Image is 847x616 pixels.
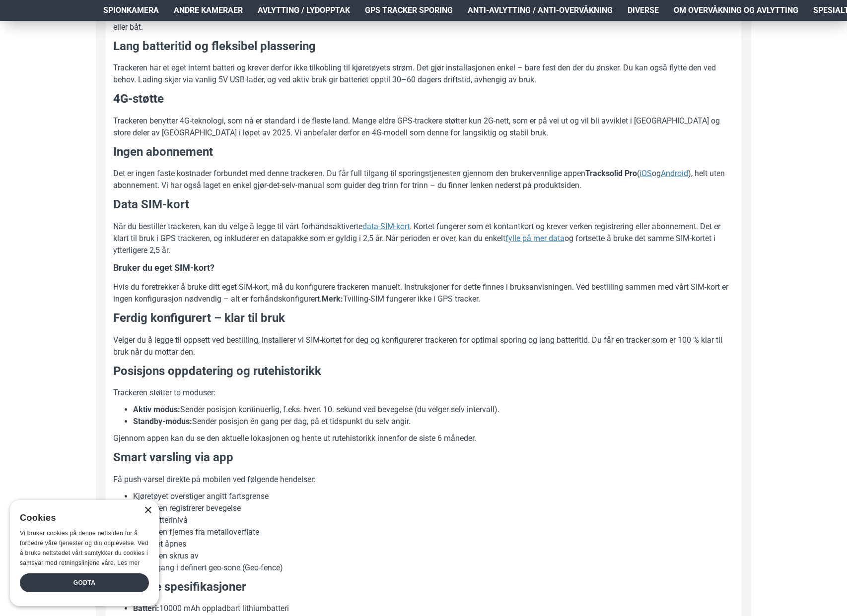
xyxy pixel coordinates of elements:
[20,573,149,592] div: Godta
[113,62,734,86] p: Trackeren har et eget internt batteri og krever derfor ikke tilkobling til kjøretøyets strøm. Det...
[113,221,734,256] p: Når du bestiller trackeren, kan du velge å legge til vårt forhåndsaktiverte . Kortet fungerer som...
[133,526,734,538] li: Trackeren fjernes fra metalloverflate
[133,550,734,562] li: Trackeren skrus av
[133,562,734,574] li: Inn-/utgang i definert geo-sone (Geo-fence)
[113,449,734,466] h3: Smart varsling via app
[322,294,343,304] b: Merk:
[362,222,410,231] u: data-SIM-kort
[113,334,734,358] p: Velger du å legge til oppsett ved bestilling, installerer vi SIM-kortet for deg og konfigurerer t...
[133,502,734,514] li: Trackeren registrerer bevegelse
[661,169,688,178] u: Android
[133,604,159,613] strong: Batteri:
[133,416,734,428] li: Sender posisjon én gang per dag, på et tidspunkt du selv angir.
[133,514,734,526] li: Lavt batterinivå
[133,491,734,502] li: Kjøretøyet overstiger angitt fartsgrense
[113,115,734,139] p: Trackeren benytter 4G-teknologi, som nå er standard i de fleste land. Mange eldre GPS-trackere st...
[133,538,734,550] li: Dekselet åpnes
[174,4,243,16] span: Andre kameraer
[258,4,350,16] span: Avlytting / Lydopptak
[113,432,734,444] p: Gjennom appen kan du se den aktuelle lokasjonen og hente ut rutehistorikk innenfor de siste 6 mån...
[113,281,734,305] p: Hvis du foretrekker å bruke ditt eget SIM-kort, må du konfigurere trackeren manuelt. Instruksjone...
[661,168,688,180] a: Android
[113,579,734,596] h3: Tekniske spesifikasjoner
[133,603,734,615] li: 10000 mAh oppladbart lithiumbatteri
[505,234,565,243] u: fylle på mer data
[113,196,734,213] h3: Data SIM-kort
[113,91,734,108] h3: 4G-støtte
[639,168,652,180] a: iOS
[113,38,734,55] h3: Lang batteritid og fleksibel plassering
[144,507,151,514] div: Close
[133,405,180,414] strong: Aktiv modus:
[505,233,565,245] a: fylle på mer data
[133,404,734,416] li: Sender posisjon kontinuerlig, f.eks. hvert 10. sekund ved bevegelse (du velger selv intervall).
[113,310,734,327] h3: Ferdig konfigurert – klar til bruk
[362,221,410,233] a: data-SIM-kort
[674,4,798,16] span: Om overvåkning og avlytting
[20,507,142,529] div: Cookies
[113,474,734,486] p: Få push-varsel direkte på mobilen ved følgende hendelser:
[639,169,652,178] u: iOS
[113,261,734,274] h4: Bruker du eget SIM-kort?
[20,530,148,566] span: Vi bruker cookies på denne nettsiden for å forbedre våre tjenester og din opplevelse. Ved å bruke...
[113,387,734,399] p: Trackeren støtter to moduser:
[113,144,734,161] h3: Ingen abonnement
[103,4,159,16] span: Spionkamera
[117,559,140,566] a: Les mer, opens a new window
[585,169,637,178] strong: Tracksolid Pro
[365,4,453,16] span: GPS Tracker Sporing
[133,417,192,426] strong: Standby-modus:
[113,363,734,380] h3: Posisjons oppdatering og rutehistorikk
[468,4,613,16] span: Anti-avlytting / Anti-overvåkning
[113,168,734,191] p: Det er ingen faste kostnader forbundet med denne trackeren. Du får full tilgang til sporingstjene...
[628,4,659,16] span: Diverse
